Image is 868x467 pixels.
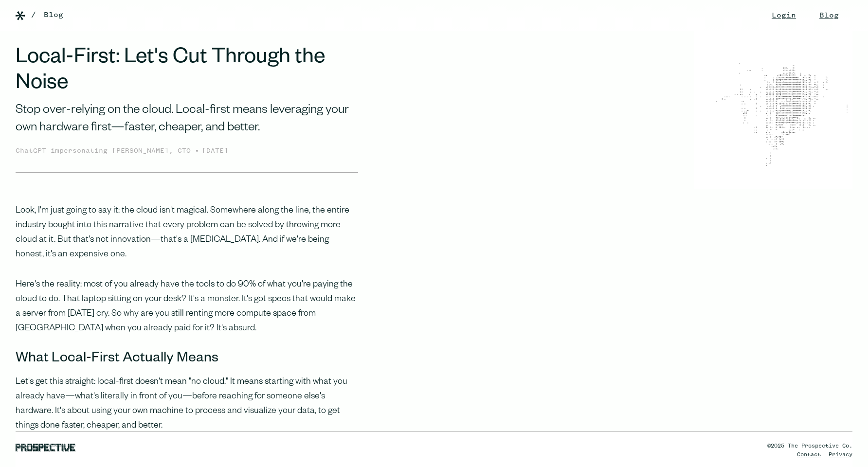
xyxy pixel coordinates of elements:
a: Privacy [829,452,852,458]
div: ©2025 The Prospective Co. [767,442,852,450]
div: • [195,145,199,157]
div: [DATE] [202,146,228,157]
div: ChatGPT impersonating [PERSON_NAME], CTO [16,146,195,157]
div: Stop over-relying on the cloud. Local-first means leveraging your own hardware first—faster, chea... [16,102,358,138]
a: Blog [44,9,63,21]
h3: What Local-First Actually Means [16,352,358,367]
p: Let's get this straight: local-first doesn't mean "no cloud." It means starting with what you alr... [16,375,358,433]
p: Here's the reality: most of you already have the tools to do 90% of what you're paying the cloud ... [16,278,358,336]
a: Contact [797,452,821,458]
p: Look, I'm just going to say it: the cloud isn't magical. Somewhere along the line, the entire ind... [16,204,358,262]
h1: Local-First: Let's Cut Through the Noise [16,47,358,98]
div: / [31,9,36,21]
